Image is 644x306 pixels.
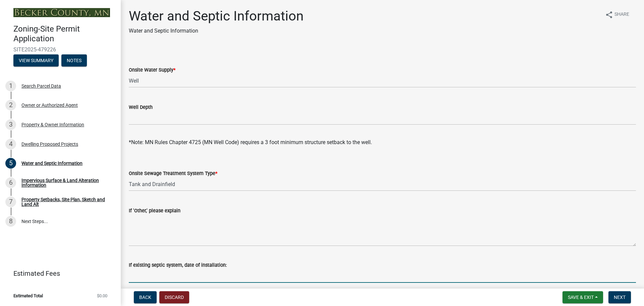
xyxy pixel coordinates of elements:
div: 5 [5,158,16,169]
div: Dwelling Proposed Projects [21,142,78,146]
wm-modal-confirm: Summary [13,58,59,63]
h1: Water and Septic Information [129,8,304,24]
a: Estimated Fees [5,267,110,280]
button: shareShare [600,8,635,21]
span: SITE2025-479226 [13,46,107,53]
div: 4 [5,139,16,149]
div: 7 [5,196,16,207]
span: Estimated Total [13,294,43,298]
label: Well Depth [129,105,153,110]
span: Save & Exit [568,295,594,300]
div: 6 [5,177,16,188]
div: 2 [5,100,16,111]
label: If existing septic system, date of installation: [129,263,227,268]
label: If 'Other,' please explain [129,209,180,213]
span: Share [614,11,629,19]
button: Next [608,291,631,303]
label: Onsite Water Supply [129,68,175,73]
button: Save & Exit [562,291,603,303]
div: *Note: MN Rules Chapter 4725 (MN Well Code) requires a 3 foot minimum structure setback to the well. [129,138,636,146]
div: Impervious Surface & Land Alteration Information [21,178,110,187]
span: $0.00 [97,294,107,298]
button: Notes [61,54,87,67]
div: 1 [5,81,16,91]
button: View Summary [13,54,59,67]
div: Property & Owner Information [21,122,84,127]
div: Water and Septic Information [21,161,83,166]
wm-modal-confirm: Notes [61,58,87,63]
button: Discard [159,291,189,303]
div: Owner or Authorized Agent [21,103,78,107]
span: Next [614,295,626,300]
label: Onsite Sewage Treatment System Type [129,171,217,176]
div: 3 [5,119,16,130]
button: Back [134,291,157,303]
i: share [605,11,613,19]
span: Back [139,295,151,300]
h4: Zoning-Site Permit Application [13,24,115,44]
div: Property Setbacks, Site Plan, Sketch and Land Alt [21,197,110,207]
p: Water and Septic Information [129,27,304,35]
img: Becker County, Minnesota [13,8,110,17]
div: 8 [5,216,16,227]
div: Search Parcel Data [21,84,61,88]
